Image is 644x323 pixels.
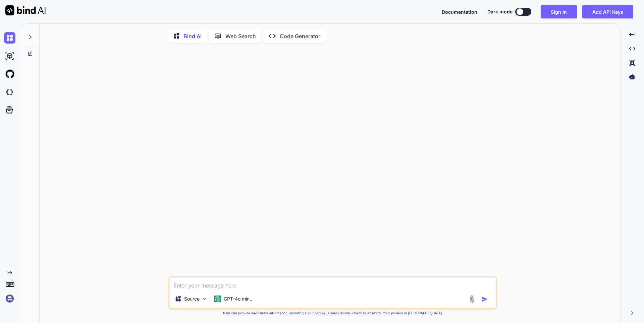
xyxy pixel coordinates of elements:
[4,293,15,304] img: signin
[202,296,207,302] img: Pick Models
[184,296,200,302] p: Source
[183,32,202,40] p: Bind AI
[481,296,488,303] img: icon
[168,311,497,316] p: Bind can provide inaccurate information, including about people. Always double-check its answers....
[5,5,46,15] img: Bind AI
[4,50,15,62] img: ai-studio
[541,5,577,18] button: Sign in
[442,8,477,15] button: Documentation
[468,295,476,303] img: attachment
[4,86,15,98] img: darkCloudIdeIcon
[4,32,15,44] img: chat
[214,296,221,302] img: GPT-4o mini
[4,68,15,80] img: githubLight
[224,296,252,302] p: GPT-4o min..
[280,32,320,40] p: Code Generator
[582,5,633,18] button: Add API Keys
[487,8,513,15] span: Dark mode
[442,9,477,15] span: Documentation
[225,32,256,40] p: Web Search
